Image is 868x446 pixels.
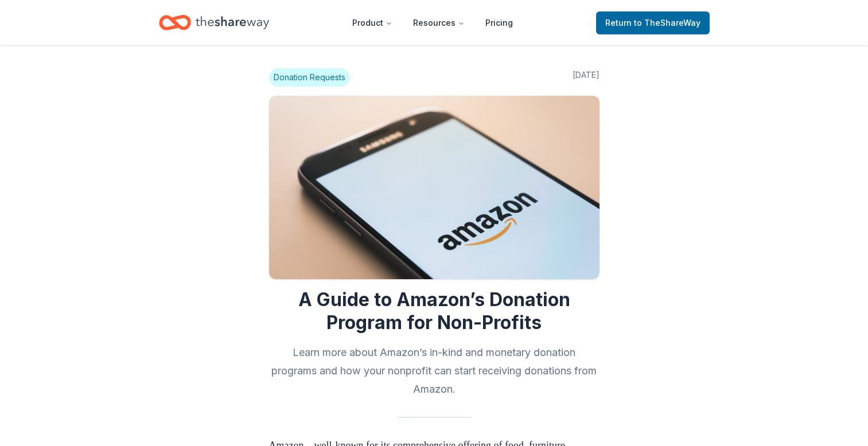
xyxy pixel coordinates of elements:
a: Returnto TheShareWay [596,11,710,34]
span: to TheShareWay [634,18,700,28]
img: Image for A Guide to Amazon’s Donation Program for Non-Profits [269,96,600,279]
span: Donation Requests [269,68,350,87]
h2: Learn more about Amazon’s in-kind and monetary donation programs and how your nonprofit can start... [269,343,600,398]
span: [DATE] [573,68,600,87]
span: Return [605,16,700,30]
button: Resources [404,11,474,34]
h1: A Guide to Amazon’s Donation Program for Non-Profits [269,288,600,334]
nav: Main [343,9,522,36]
a: Home [159,9,269,36]
a: Pricing [476,11,522,34]
button: Product [343,11,402,34]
